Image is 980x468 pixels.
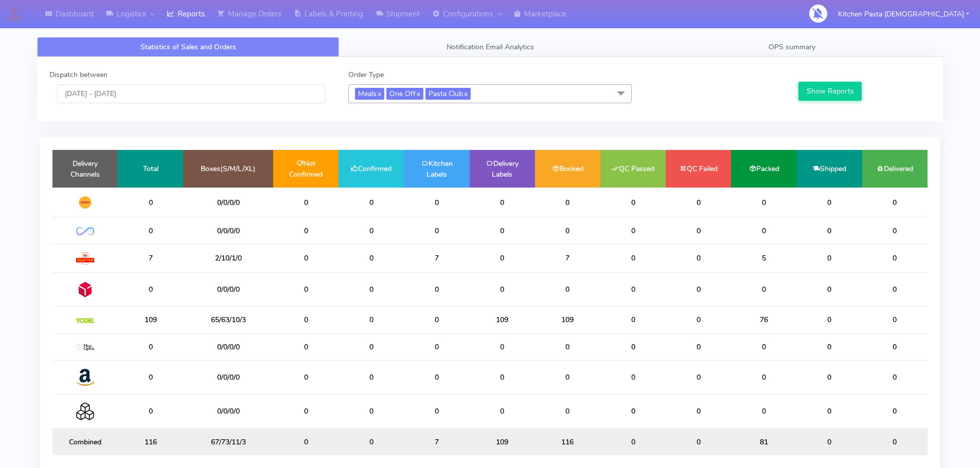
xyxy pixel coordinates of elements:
td: Delivery Labels [470,150,535,188]
span: Statistics of Sales and Orders [140,42,236,52]
td: 0 [797,217,862,244]
td: 0 [731,217,796,244]
td: 0 [470,360,535,394]
td: Not Confirmed [273,150,338,188]
td: 0 [338,188,404,217]
td: 0 [797,244,862,272]
td: Kitchen Labels [404,150,469,188]
td: 0 [666,395,731,428]
td: QC Failed [666,150,731,188]
td: 0 [535,333,600,360]
a: x [416,88,420,99]
td: 0 [273,217,338,244]
td: 0 [666,244,731,272]
td: 0 [666,188,731,217]
td: Total [118,150,183,188]
td: 7 [404,428,469,455]
td: 76 [731,307,796,333]
img: DPD [76,280,94,298]
img: Amazon [76,368,94,386]
td: 0 [666,307,731,333]
td: 0 [535,217,600,244]
td: 0/0/0/0 [183,333,273,360]
td: 0 [404,307,469,333]
td: 0 [118,272,183,306]
img: Yodel [76,318,94,323]
td: 0/0/0/0 [183,188,273,217]
td: 0 [535,272,600,306]
td: Delivery Channels [52,150,118,188]
td: 0 [731,360,796,394]
td: 0 [338,428,404,455]
td: 0 [797,272,862,306]
td: 0 [273,395,338,428]
td: 116 [118,428,183,455]
td: 0 [600,307,666,333]
td: 0 [470,217,535,244]
td: 0 [862,333,928,360]
td: 0 [600,428,666,455]
label: Dispatch between [49,69,108,80]
td: 0 [731,188,796,217]
td: 0 [338,395,404,428]
td: 0 [862,395,928,428]
span: One Off [386,88,423,100]
td: 0 [666,428,731,455]
td: 0 [338,307,404,333]
td: 0 [535,360,600,394]
td: Boxes(S/M/L/XL) [183,150,273,188]
td: 0 [797,395,862,428]
td: 0 [666,217,731,244]
td: 0 [600,244,666,272]
img: Collection [76,402,94,420]
td: Booked [535,150,600,188]
td: 0 [600,333,666,360]
td: 109 [118,307,183,333]
td: 0 [797,428,862,455]
td: 0 [600,272,666,306]
span: Notification Email Analytics [447,42,534,52]
td: 0 [797,333,862,360]
td: 0/0/0/0 [183,360,273,394]
td: 0 [273,428,338,455]
td: 0 [273,307,338,333]
td: 7 [535,244,600,272]
td: 0/0/0/0 [183,272,273,306]
td: 109 [470,307,535,333]
td: 0 [862,272,928,306]
td: 0 [731,272,796,306]
td: 0 [862,360,928,394]
td: 0 [862,428,928,455]
img: DHL [76,196,94,209]
td: 0 [797,188,862,217]
ul: Tabs [37,37,943,57]
td: 81 [731,428,796,455]
td: Confirmed [338,150,404,188]
td: 0 [797,360,862,394]
td: 0 [338,217,404,244]
td: 0 [404,188,469,217]
td: 0 [666,360,731,394]
td: 0 [470,272,535,306]
td: 0 [666,333,731,360]
img: Royal Mail [76,252,94,265]
td: 116 [535,428,600,455]
td: Combined [52,428,118,455]
td: 0 [731,395,796,428]
td: 0 [862,217,928,244]
td: 0 [600,188,666,217]
td: 0 [404,217,469,244]
label: Order Type [348,69,384,80]
td: 0 [600,395,666,428]
td: 67/73/11/3 [183,428,273,455]
td: 0 [470,333,535,360]
td: 0 [666,272,731,306]
td: 2/10/1/0 [183,244,273,272]
td: 0 [731,333,796,360]
td: 0 [404,360,469,394]
td: 5 [731,244,796,272]
span: Pasta Club [425,88,471,100]
input: Pick the Daterange [57,84,325,103]
button: Show Reports [798,82,862,101]
img: OnFleet [76,227,94,236]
